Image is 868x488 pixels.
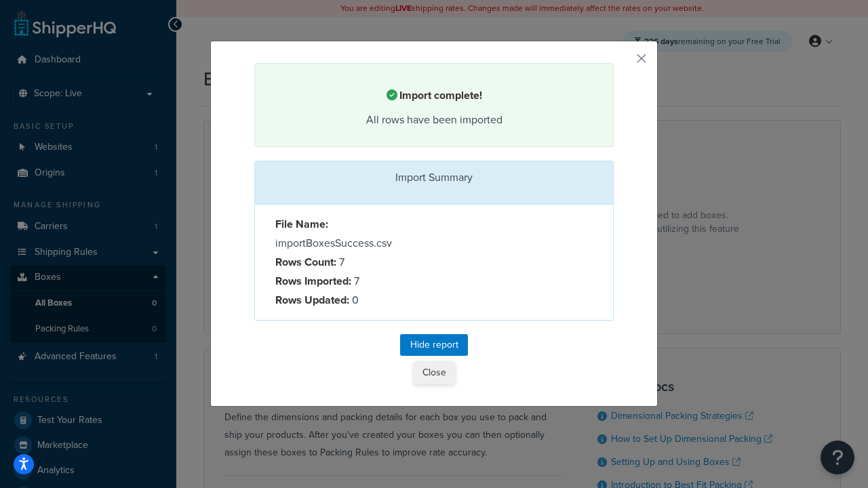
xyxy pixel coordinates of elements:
[275,292,349,308] strong: Rows Updated:
[272,87,596,104] h4: Import complete!
[275,254,336,270] strong: Rows Count:
[400,334,468,356] button: Hide report
[265,171,603,184] h3: Import Summary
[272,110,596,129] div: All rows have been imported
[275,216,328,232] strong: File Name:
[265,215,434,310] div: importBoxesSuccess.csv 7 7 0
[414,361,455,384] button: Close
[275,273,351,289] strong: Rows Imported:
